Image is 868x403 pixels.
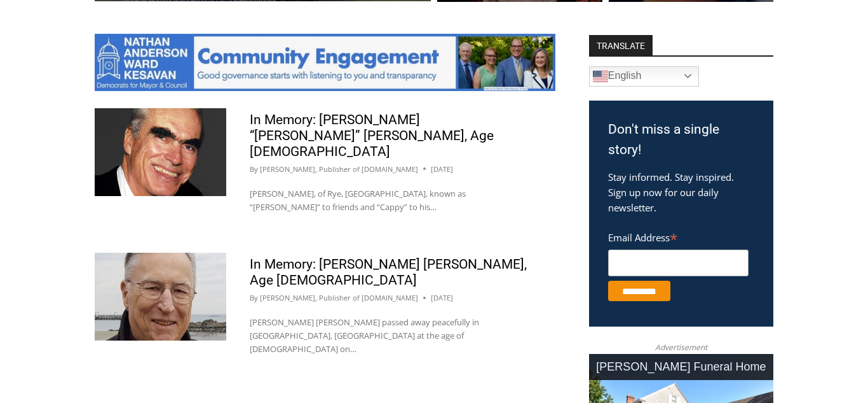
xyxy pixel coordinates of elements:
img: Obituary - John Heffernan -2 [95,108,226,196]
h4: [PERSON_NAME] Read Sanctuary Fall Fest: [DATE] [10,128,163,157]
label: Email Address [608,225,749,248]
div: 6 [148,108,154,120]
div: Apply Now <> summer and RHS senior internships available [321,1,600,124]
a: [PERSON_NAME] Read Sanctuary Fall Fest: [DATE] [1,127,184,159]
div: [PERSON_NAME] Funeral Home [589,354,773,380]
strong: TRANSLATE [589,35,653,55]
img: Obituary - Robert Joseph Sweeney [95,253,226,341]
span: Intern @ [DOMAIN_NAME] [332,127,589,155]
img: en [593,69,608,84]
time: [DATE] [431,292,453,304]
a: [PERSON_NAME], Publisher of [DOMAIN_NAME] [260,293,418,302]
a: [PERSON_NAME], Publisher of [DOMAIN_NAME] [260,164,418,174]
p: [PERSON_NAME] [PERSON_NAME] passed away peacefully in [GEOGRAPHIC_DATA], [GEOGRAPHIC_DATA] at the... [250,316,532,355]
div: Birds of Prey: Falcon and hawk demos [133,38,177,104]
h3: Don't miss a single story! [608,120,754,160]
p: Stay informed. Stay inspired. Sign up now for our daily newsletter. [608,169,754,215]
span: By [250,164,258,175]
span: Advertisement [642,341,720,353]
span: By [250,292,258,304]
div: 2 [133,108,139,120]
p: [PERSON_NAME], of Rye, [GEOGRAPHIC_DATA], known as “[PERSON_NAME]” to friends and “Cappy” to his… [250,187,532,214]
a: In Memory: [PERSON_NAME] “[PERSON_NAME]” [PERSON_NAME], Age [DEMOGRAPHIC_DATA] [250,112,494,159]
a: Intern @ [DOMAIN_NAME] [306,124,616,159]
time: [DATE] [431,164,453,175]
a: In Memory: [PERSON_NAME] [PERSON_NAME], Age [DEMOGRAPHIC_DATA] [250,257,527,288]
div: / [142,108,145,120]
a: English [589,66,699,87]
